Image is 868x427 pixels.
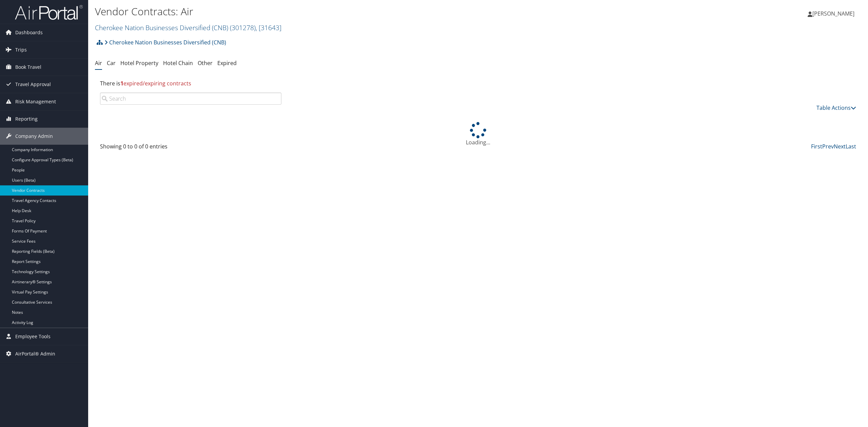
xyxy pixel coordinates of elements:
a: Last [846,143,856,150]
img: airportal-logo.png [15,4,83,20]
a: Expired [217,59,237,67]
a: Table Actions [816,104,856,111]
span: Book Travel [15,59,41,76]
span: , [ 31643 ] [256,23,281,32]
a: Next [834,143,846,150]
span: expired/expiring contracts [120,80,191,87]
div: Loading... [95,122,861,146]
div: There is [95,74,861,93]
span: Employee Tools [15,328,51,345]
a: Hotel Chain [163,59,193,67]
div: Showing 0 to 0 of 0 entries [100,142,281,154]
a: Other [198,59,213,67]
a: Car [107,59,116,67]
strong: 1 [120,80,123,87]
a: First [811,143,822,150]
a: Air [95,59,102,67]
span: ( 301278 ) [230,23,256,32]
span: [PERSON_NAME] [812,10,854,17]
span: Company Admin [15,128,53,145]
input: Search [100,93,281,105]
span: Travel Approval [15,76,51,93]
a: Prev [822,143,834,150]
a: Hotel Property [120,59,158,67]
span: Reporting [15,110,38,127]
a: Cherokee Nation Businesses Diversified (CNB) [104,36,226,49]
span: Trips [15,41,27,58]
span: AirPortal® Admin [15,345,55,362]
h1: Vendor Contracts: Air [95,4,606,19]
a: Cherokee Nation Businesses Diversified (CNB) [95,23,281,32]
span: Dashboards [15,24,43,41]
span: Risk Management [15,93,56,110]
a: [PERSON_NAME] [808,3,861,24]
